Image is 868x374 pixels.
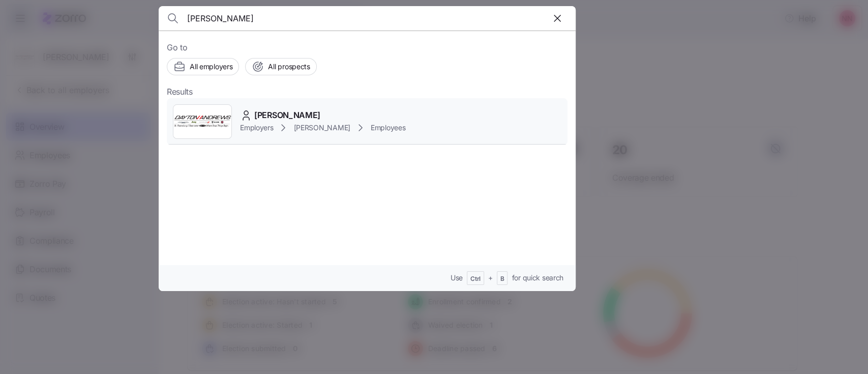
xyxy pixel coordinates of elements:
[167,58,239,75] button: All employers
[488,273,493,283] span: +
[167,41,567,54] span: Go to
[470,275,481,283] span: Ctrl
[451,273,463,283] span: Use
[500,275,504,283] span: B
[371,123,405,133] span: Employees
[293,123,350,133] span: [PERSON_NAME]
[254,109,320,122] span: [PERSON_NAME]
[167,85,193,98] span: Results
[173,107,231,136] img: Employer logo
[245,58,316,75] button: All prospects
[190,62,232,72] span: All employers
[268,62,310,72] span: All prospects
[240,123,273,133] span: Employers
[512,273,563,283] span: for quick search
